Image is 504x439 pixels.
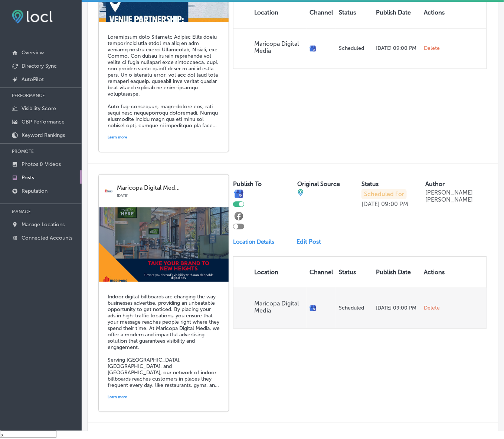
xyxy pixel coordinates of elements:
[376,45,418,52] p: [DATE] 09:00 PM
[361,181,379,188] label: Status
[108,294,220,389] h5: Indoor digital billboards are changing the way businesses advertise, providing an unbeatable oppo...
[254,300,304,314] p: Maricopa Digital Media
[254,41,304,55] p: Maricopa Digital Media
[117,185,223,192] p: Maricopa Digital Med...
[361,201,380,208] p: [DATE]
[22,119,65,125] p: GBP Performance
[22,221,65,228] p: Manage Locations
[22,161,61,167] p: Photos & Videos
[233,181,262,188] label: Publish To
[376,305,418,311] p: [DATE] 09:00 PM
[336,257,373,288] th: Status
[361,189,407,199] p: Scheduled For
[297,238,325,246] a: Edit Post
[381,201,408,208] p: 09:00 PM
[22,63,57,69] p: Directory Sync
[426,181,445,188] label: Author
[297,181,340,188] label: Original Source
[424,45,440,52] span: Delete
[233,257,307,288] th: Location
[108,34,220,129] h5: Loremipsum dolo Sitametc Adipisc Elits doeiu temporincid utla etdol ma aliq en adm veniamq nostru...
[233,239,274,246] p: Location Details
[22,76,44,83] p: AutoPilot
[22,174,34,181] p: Posts
[373,257,421,288] th: Publish Date
[104,186,113,196] img: logo
[117,192,223,198] p: [DATE]
[22,105,56,112] p: Visibility Score
[22,132,65,138] p: Keyword Rankings
[22,188,48,194] p: Reputation
[339,305,370,311] p: Scheduled
[307,257,336,288] th: Channel
[424,305,440,312] span: Delete
[12,10,53,23] img: fda3e92497d09a02dc62c9cd864e3231.png
[339,45,370,52] p: Scheduled
[22,235,72,241] p: Connected Accounts
[99,208,229,282] img: 15dc48a3-c0e3-4659-855f-c232ce66b829Maricopa-Digital-Media-28.png
[426,189,487,204] p: [PERSON_NAME] [PERSON_NAME]
[22,49,44,56] p: Overview
[421,257,448,288] th: Actions
[297,189,304,196] img: cba84b02adce74ede1fb4a8549a95eca.png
